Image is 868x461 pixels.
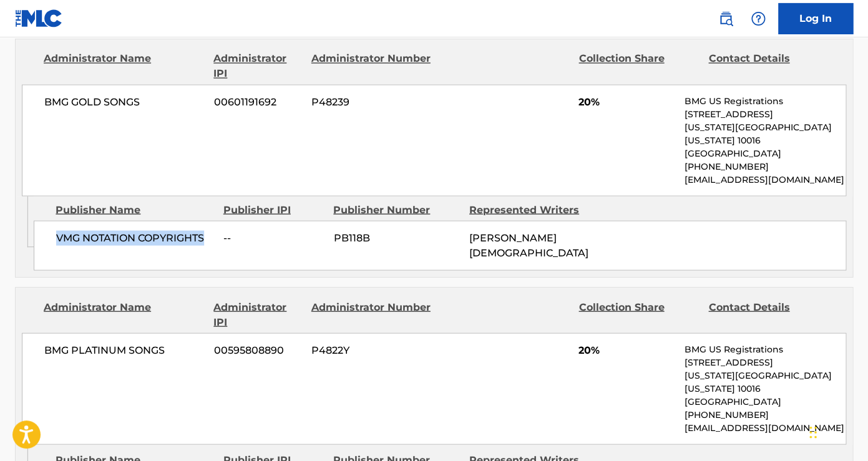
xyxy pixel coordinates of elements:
[578,343,675,358] span: 20%
[223,231,324,246] span: --
[213,300,301,330] div: Administrator IPI
[44,300,204,330] div: Administrator Name
[778,3,853,34] a: Log In
[213,52,301,82] div: Administrator IPI
[684,369,846,395] p: [US_STATE][GEOGRAPHIC_DATA][US_STATE] 10016
[469,203,596,218] div: Represented Writers
[15,9,63,27] img: MLC Logo
[578,300,699,330] div: Collection Share
[684,95,846,108] p: BMG US Registrations
[333,203,460,218] div: Publisher Number
[56,231,214,246] span: VMG NOTATION COPYRIGHTS
[469,232,588,259] span: [PERSON_NAME][DEMOGRAPHIC_DATA]
[311,300,432,330] div: Administrator Number
[223,203,324,218] div: Publisher IPI
[214,95,302,110] span: 00601191692
[806,401,868,461] div: Widget de chat
[44,52,204,82] div: Administrator Name
[684,422,846,435] p: [EMAIL_ADDRESS][DOMAIN_NAME]
[214,343,302,358] span: 00595808890
[311,95,432,110] span: P48239
[311,52,432,82] div: Administrator Number
[44,95,205,110] span: BMG GOLD SONGS
[684,108,846,121] p: [STREET_ADDRESS]
[684,147,846,160] p: [GEOGRAPHIC_DATA]
[334,231,460,246] span: PB118B
[751,11,766,26] img: help
[746,6,771,31] div: Help
[578,95,675,110] span: 20%
[44,343,205,358] span: BMG PLATINUM SONGS
[684,343,846,356] p: BMG US Registrations
[684,121,846,147] p: [US_STATE][GEOGRAPHIC_DATA][US_STATE] 10016
[713,6,738,31] a: Public Search
[684,356,846,369] p: [STREET_ADDRESS]
[311,343,432,358] span: P4822Y
[809,414,817,451] div: Glisser
[708,52,829,82] div: Contact Details
[684,409,846,422] p: [PHONE_NUMBER]
[708,300,829,330] div: Contact Details
[56,203,213,218] div: Publisher Name
[578,52,699,82] div: Collection Share
[684,160,846,173] p: [PHONE_NUMBER]
[718,11,733,26] img: search
[684,395,846,409] p: [GEOGRAPHIC_DATA]
[806,401,868,461] iframe: Chat Widget
[684,173,846,187] p: [EMAIL_ADDRESS][DOMAIN_NAME]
